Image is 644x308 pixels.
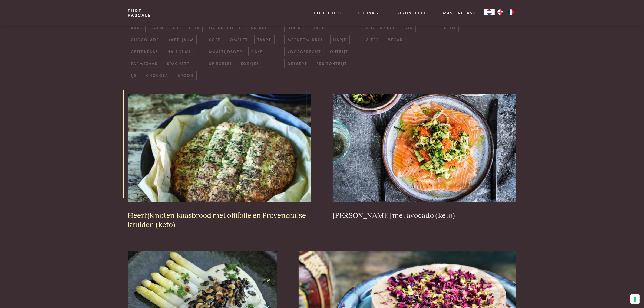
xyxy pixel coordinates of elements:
[206,47,245,56] span: maaltijdsoep
[358,10,379,16] a: Culinair
[128,47,161,56] span: geitenkaas
[363,23,399,32] span: vegetarisch
[170,23,183,32] span: kip
[397,10,426,16] a: Gezondheid
[484,9,495,15] div: Language
[206,23,245,32] span: ovenschotel
[128,94,311,202] img: Heerlijk noten-kaasbrood met olijfolie en Provençaalse kruiden (keto)
[206,59,235,68] span: spiegelei
[333,211,516,221] h3: [PERSON_NAME] met avocado (keto)
[128,94,311,230] a: Heerlijk noten-kaasbrood met olijfolie en Provençaalse kruiden (keto) Heerlijk noten-kaasbrood me...
[128,59,161,68] span: parmezaan
[284,35,327,44] span: meeneemlunch
[254,35,275,44] span: taart
[227,35,251,44] span: omelet
[495,9,516,15] ul: Language list
[333,94,516,220] a: Rauwe zalm met avocado (keto) [PERSON_NAME] met avocado (keto)
[313,59,350,68] span: fruitontbijt
[484,9,516,15] aside: Language selected: Nederlands
[164,59,194,68] span: spaghetti
[484,9,495,15] a: NL
[330,35,350,44] span: hapje
[284,23,304,32] span: diner
[441,23,459,32] span: keto
[402,23,415,32] span: vis
[363,35,382,44] span: vlees
[143,71,171,80] span: chocola
[314,10,341,16] a: Collecties
[333,94,516,202] img: Rauwe zalm met avocado (keto)
[128,35,162,44] span: chocolade
[128,9,151,17] a: PurePascale
[443,10,475,16] a: Masterclass
[248,23,271,32] span: salade
[148,23,167,32] span: zalm
[164,47,194,56] span: halloumi
[206,35,224,44] span: soep
[128,23,145,32] span: kaas
[128,71,140,80] span: ijs
[307,23,328,32] span: lunch
[165,35,196,44] span: kabeljauw
[327,47,351,56] span: ontbijt
[385,35,406,44] span: vegan
[630,294,640,304] button: Uw voorkeuren voor toestemming voor trackingtechnologieën
[506,9,516,15] a: FR
[284,47,324,56] span: voorgerecht
[128,211,311,230] h3: Heerlijk noten-kaasbrood met olijfolie en Provençaalse kruiden (keto)
[174,71,197,80] span: brood
[248,47,266,56] span: cake
[284,59,310,68] span: dessert
[238,59,262,68] span: koekjes
[495,9,506,15] a: EN
[186,23,203,32] span: feta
